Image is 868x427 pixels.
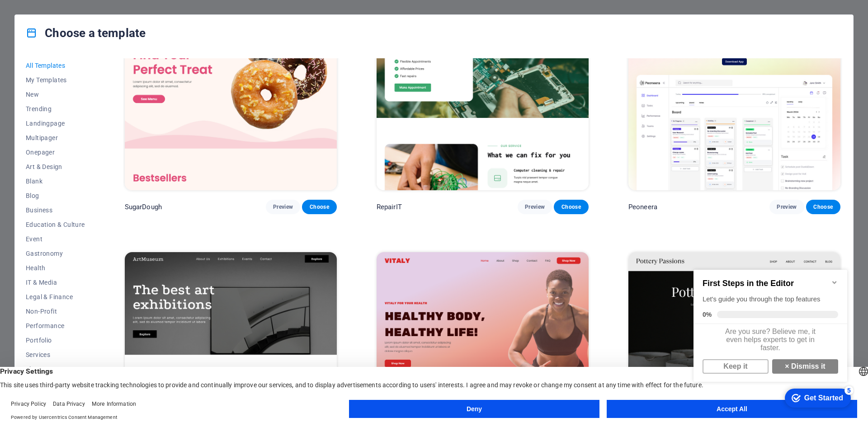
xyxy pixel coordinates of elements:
button: Blank [26,174,85,188]
button: Legal & Finance [26,290,85,304]
span: Preview [273,203,293,211]
span: Multipager [26,134,85,141]
h2: First Steps in the Editor [13,21,148,30]
p: SugarDough [125,202,162,211]
span: Blog [26,192,85,199]
span: Gastronomy [26,250,85,257]
button: IT & Media [26,275,85,290]
span: Trending [26,105,85,113]
a: × Dismiss it [82,101,148,116]
button: Choose [302,200,336,214]
button: Gastronomy [26,246,85,261]
span: Services [26,351,85,358]
button: Business [26,203,85,217]
span: All Templates [26,62,85,69]
span: Health [26,264,85,272]
p: RepairIT [377,202,402,211]
button: Preview [769,200,804,214]
button: Performance [26,319,85,333]
div: Minimize checklist [141,21,148,28]
div: Let's guide you through the top features [13,37,148,46]
button: Choose [806,200,840,214]
button: Art & Design [26,160,85,174]
button: Education & Culture [26,217,85,232]
button: Services [26,347,85,362]
button: All Templates [26,58,85,73]
span: Legal & Finance [26,293,85,300]
button: Shop [26,362,85,376]
span: Choose [561,203,581,211]
p: Peoneera [628,202,657,211]
button: Trending [26,102,85,116]
span: Preview [777,203,797,211]
a: Keep it [13,101,79,116]
button: Portfolio [26,333,85,347]
strong: × [95,104,99,112]
span: Onepager [26,149,85,156]
span: Portfolio [26,337,85,344]
button: My Templates [26,73,85,87]
button: Preview [518,200,552,214]
span: Blank [26,178,85,185]
span: Performance [26,322,85,329]
span: Choose [309,203,329,211]
span: Landingpage [26,120,85,127]
span: Event [26,235,85,243]
button: Choose [554,200,588,214]
button: Blog [26,188,85,203]
button: Health [26,261,85,275]
div: 5 [155,128,164,137]
button: Non-Profit [26,304,85,319]
button: New [26,87,85,102]
span: Art & Design [26,163,85,170]
h4: Choose a template [26,26,146,40]
span: Preview [525,203,545,211]
span: My Templates [26,76,85,84]
button: Event [26,232,85,246]
span: Choose [813,203,833,211]
button: Onepager [26,145,85,160]
button: Landingpage [26,116,85,131]
div: Are you sure? Believe me, it even helps experts to get in faster. [4,66,157,98]
button: Multipager [26,131,85,145]
span: Shop [26,366,85,373]
span: Non-Profit [26,308,85,315]
span: Education & Culture [26,221,85,228]
span: 0% [13,53,27,60]
div: Get Started 5 items remaining, 0% complete [95,131,161,150]
span: Business [26,206,85,214]
div: Get Started [114,136,153,144]
span: New [26,91,85,98]
span: IT & Media [26,279,85,286]
button: Preview [266,200,300,214]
